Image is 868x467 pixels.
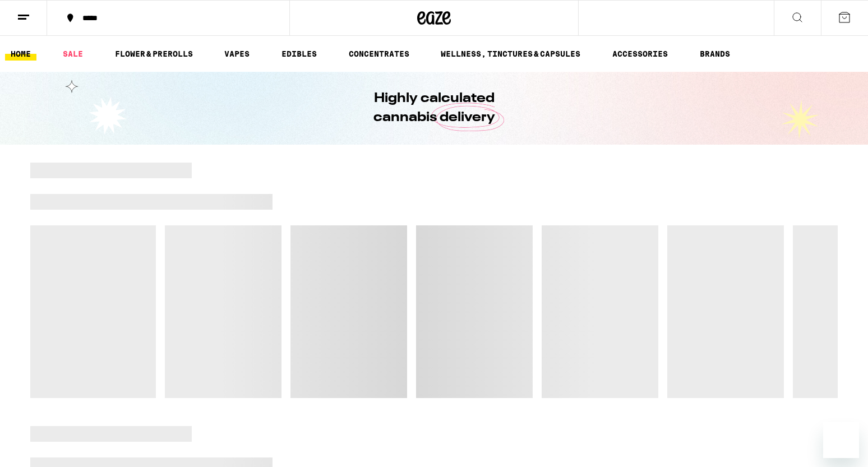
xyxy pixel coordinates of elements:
a: FLOWER & PREROLLS [109,47,198,61]
a: VAPES [219,47,255,61]
a: EDIBLES [276,47,322,61]
h1: Highly calculated cannabis delivery [341,89,527,127]
a: ACCESSORIES [607,47,673,61]
a: CONCENTRATES [343,47,415,61]
a: SALE [57,47,89,61]
iframe: Button to launch messaging window [823,422,859,458]
a: BRANDS [694,47,736,61]
a: HOME [5,47,36,61]
a: WELLNESS, TINCTURES & CAPSULES [435,47,586,61]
